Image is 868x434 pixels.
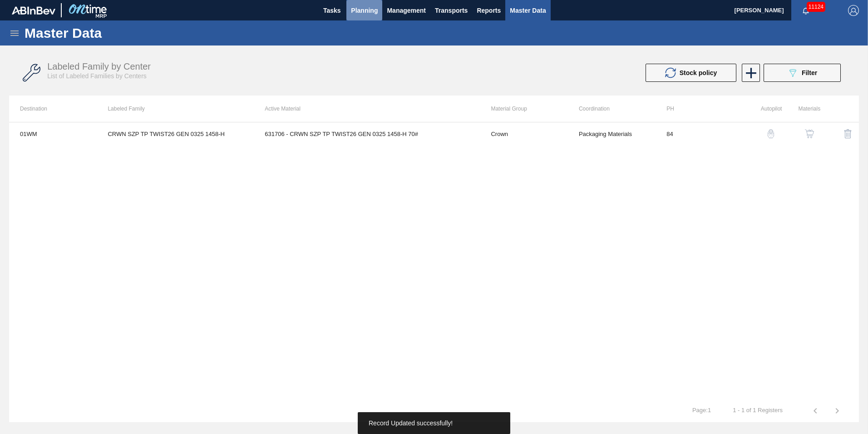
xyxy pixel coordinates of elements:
span: Planning [351,5,378,16]
td: Page : 1 [681,399,722,414]
th: Destination [9,96,97,122]
span: Master Data [510,5,546,16]
div: Autopilot Configuration [748,123,782,145]
span: List of Labeled Families by Centers [47,72,147,80]
span: 11124 [807,2,825,12]
div: View Materials [786,123,820,145]
td: Crown [480,122,567,145]
img: delete-icon [843,128,853,139]
span: Stock policy [680,69,717,76]
div: Update stock policy [646,64,741,82]
th: Active Material [254,96,480,122]
td: 01WM [9,122,97,145]
img: TNhmsLtSVTkK8tSr43FrP2fwEKptu5GPRR3wAAAABJRU5ErkJggg== [12,6,55,15]
td: 84 [656,122,743,145]
th: PH [656,96,743,122]
span: Reports [477,5,501,16]
th: Coordination [568,96,656,122]
td: 631706 - CRWN SZP TP TWIST26 GEN 0325 1458-H 70# [254,122,480,145]
button: delete-icon [837,123,859,145]
span: Record Updated successfully! [369,419,453,427]
button: Filter [764,64,841,82]
th: Materials [782,96,820,122]
th: Labeled Family [97,96,254,122]
button: shopping-cart-icon [799,123,820,145]
img: auto-pilot-icon [766,129,775,138]
th: Autopilot [744,96,782,122]
td: Packaging Materials [568,122,656,145]
button: Notifications [791,4,820,17]
div: Delete Labeled Family X Center [825,123,859,145]
div: New labeled family by center [741,64,759,82]
th: Material Group [480,96,567,122]
div: Filter labeled family by center [759,64,845,82]
td: 1 - 1 of 1 Registers [722,399,794,414]
td: CRWN SZP TP TWIST26 GEN 0325 1458-H [97,122,254,145]
img: shopping-cart-icon [805,129,814,138]
button: Stock policy [646,64,736,82]
span: Labeled Family by Center [47,61,151,71]
h1: Master Data [25,28,186,38]
span: Tasks [322,5,342,16]
span: Management [387,5,426,16]
button: auto-pilot-icon [760,123,782,145]
span: Filter [802,69,817,76]
img: Logout [848,5,859,16]
span: Transports [435,5,468,16]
